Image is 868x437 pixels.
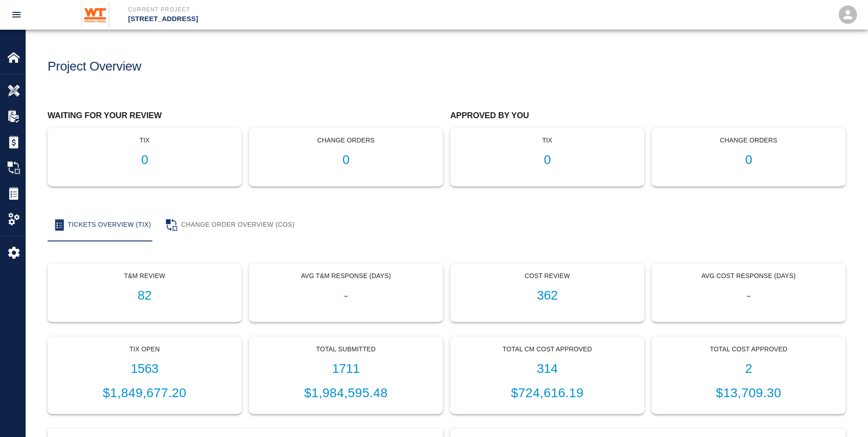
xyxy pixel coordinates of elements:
[55,383,234,403] p: $1,849,677.20
[458,288,636,303] h1: 362
[55,153,234,168] h1: 0
[458,383,636,403] p: $724,616.19
[55,136,234,145] p: tix
[659,288,838,303] h1: -
[257,361,435,377] h1: 1711
[659,153,838,168] h1: 0
[81,2,110,27] img: Whiting-Turner
[5,4,27,26] button: open drawer
[458,271,636,281] p: Cost Review
[48,208,158,241] button: Tickets Overview (TIX)
[128,14,484,24] p: [STREET_ADDRESS]
[55,361,234,377] h1: 1563
[659,271,838,281] p: Avg Cost Response (Days)
[48,59,141,74] h1: Project Overview
[458,136,636,145] p: tix
[659,383,838,403] p: $13,709.30
[257,383,435,403] p: $1,984,595.48
[257,271,435,281] p: Avg T&M Response (Days)
[458,344,636,354] p: Total CM Cost Approved
[458,361,636,377] h1: 314
[128,5,484,14] p: Current Project
[659,361,838,377] h1: 2
[458,153,636,168] h1: 0
[257,344,435,354] p: Total Submitted
[450,111,846,121] h2: Approved by you
[257,288,435,303] h1: -
[48,111,443,121] h2: Waiting for your review
[55,344,234,354] p: Tix Open
[659,344,838,354] p: Total Cost Approved
[257,136,435,145] p: Change Orders
[257,153,435,168] h1: 0
[659,136,838,145] p: Change Orders
[55,288,234,303] h1: 82
[158,208,302,241] button: Change Order Overview (COS)
[55,271,234,281] p: T&M Review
